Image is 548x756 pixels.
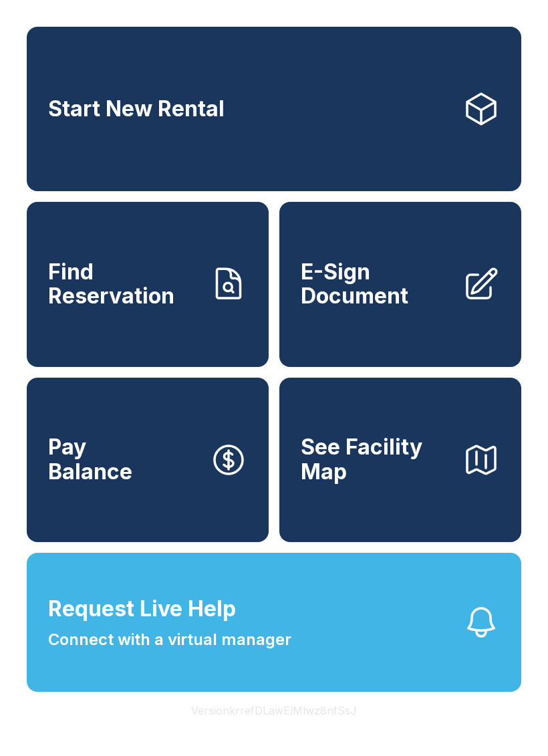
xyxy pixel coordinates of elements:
button: See Facility Map [279,378,521,542]
a: Start New Rental [27,27,521,191]
span: Request Live Help [48,593,236,625]
button: Request Live HelpConnect with a virtual manager [27,553,521,692]
a: E-Sign Document [279,202,521,366]
span: Start New Rental [48,97,225,122]
span: Pay Balance [48,435,132,484]
span: Find Reservation [48,260,199,309]
a: Find Reservation [27,202,269,366]
button: PayBalance [27,378,269,542]
span: E-Sign Document [301,260,452,309]
span: See Facility Map [301,435,452,484]
button: VersionkrrefDLawElMlwz8nfSsJ [180,692,368,729]
span: Connect with a virtual manager [48,628,291,652]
